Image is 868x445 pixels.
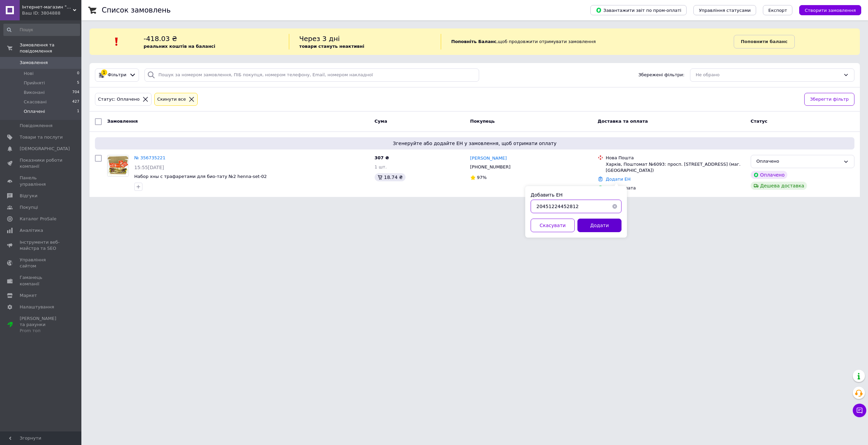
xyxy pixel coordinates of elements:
[112,37,122,47] img: :exclamation:
[20,316,63,334] span: [PERSON_NAME] та рахунки
[299,44,364,49] b: товари стануть неактивні
[470,155,507,162] a: [PERSON_NAME]
[606,155,745,161] div: Нова Пошта
[299,35,340,43] span: Через 3 дні
[20,239,63,251] span: Інструменти веб-майстра та SEO
[741,39,788,44] b: Поповнити баланс
[375,155,389,160] span: 307 ₴
[20,275,63,287] span: Гаманець компанії
[20,304,54,310] span: Налаштування
[577,219,622,232] button: Додати
[531,192,563,198] label: Добавить ЕН
[375,173,406,181] div: 18.74 ₴
[768,8,787,13] span: Експорт
[20,328,63,334] div: Prom топ
[804,93,854,106] button: Зберегти фільтр
[375,119,387,124] span: Cума
[144,44,216,49] b: реальних коштів на балансі
[20,204,38,210] span: Покупці
[97,96,141,103] div: Статус: Оплачено
[20,134,63,140] span: Товари та послуги
[792,7,861,13] a: Створити замовлення
[598,119,648,124] span: Доставка та оплата
[699,8,751,13] span: Управління статусами
[451,39,496,44] b: Поповніть Баланс
[606,177,631,182] a: Додати ЕН
[108,72,126,78] span: Фільтри
[107,155,129,176] img: Фото товару
[107,119,138,124] span: Замовлення
[751,182,807,190] div: Дешева доставка
[596,7,681,13] span: Завантажити звіт по пром-оплаті
[751,171,787,179] div: Оплачено
[799,5,861,15] button: Створити замовлення
[20,42,81,54] span: Замовлення та повідомлення
[24,80,45,86] span: Прийняті
[144,68,479,82] input: Пошук за номером замовлення, ПІБ покупця, номером телефону, Email, номером накладної
[24,70,34,77] span: Нові
[810,96,849,103] span: Зберегти фільтр
[102,6,171,14] h1: Список замовлень
[22,10,81,16] div: Ваш ID: 3804888
[24,99,47,105] span: Скасовані
[144,35,177,43] span: -418.03 ₴
[20,157,63,169] span: Показники роботи компанії
[756,158,841,165] div: Оплачено
[20,292,37,299] span: Маркет
[24,108,45,115] span: Оплачені
[134,155,165,160] a: № 356735221
[751,119,768,124] span: Статус
[134,165,164,170] span: 15:55[DATE]
[20,123,53,129] span: Повідомлення
[606,185,745,191] div: Пром-оплата
[134,174,267,179] a: Набор хны с трафаретами для био-тату №2 henna-set-02
[805,8,856,13] span: Створити замовлення
[101,69,107,76] div: 1
[441,34,734,49] div: , щоб продовжити отримувати замовлення
[20,60,48,66] span: Замовлення
[590,5,687,15] button: Завантажити звіт по пром-оплаті
[98,140,852,147] span: Згенеруйте або додайте ЕН у замовлення, щоб отримати оплату
[763,5,793,15] button: Експорт
[72,89,79,96] span: 704
[638,72,685,78] span: Збережені фільтри:
[3,24,80,36] input: Пошук
[470,164,511,169] span: [PHONE_NUMBER]
[20,216,56,222] span: Каталог ProSale
[734,35,795,48] a: Поповнити баланс
[608,200,622,213] button: Очистить
[477,175,487,180] span: 97%
[20,193,37,199] span: Відгуки
[375,164,387,169] span: 1 шт.
[24,89,45,96] span: Виконані
[77,80,79,86] span: 5
[696,72,841,79] div: Не обрано
[470,119,495,124] span: Покупець
[606,161,745,174] div: Харків, Поштомат №6093: просп. [STREET_ADDRESS] (маг. [GEOGRAPHIC_DATA])
[693,5,756,15] button: Управління статусами
[20,227,43,234] span: Аналітика
[20,257,63,269] span: Управління сайтом
[77,108,79,115] span: 1
[531,219,575,232] button: Скасувати
[22,4,73,10] span: Інтернет-магазин "Lucky Store"
[72,99,79,105] span: 427
[20,146,70,152] span: [DEMOGRAPHIC_DATA]
[20,175,63,187] span: Панель управління
[77,70,79,77] span: 0
[156,96,188,103] div: Cкинути все
[853,404,866,417] button: Чат з покупцем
